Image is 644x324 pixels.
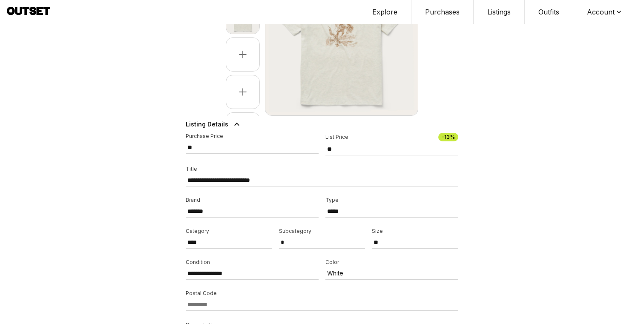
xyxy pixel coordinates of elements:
p: Purchase Price [186,133,319,140]
p: Subcategory [279,228,365,235]
p: Type [325,197,458,204]
button: Listing Details [186,116,458,133]
p: Postal Code [186,290,458,297]
p: List Price [325,134,348,140]
p: Title [186,166,458,172]
p: Brand [186,197,319,204]
p: Color [325,259,458,266]
p: Size [372,228,458,235]
span: Listing Details [186,120,228,129]
p: Condition [186,259,319,266]
span: -13 % [438,133,458,141]
p: Category [186,228,272,235]
p: White [327,269,445,278]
